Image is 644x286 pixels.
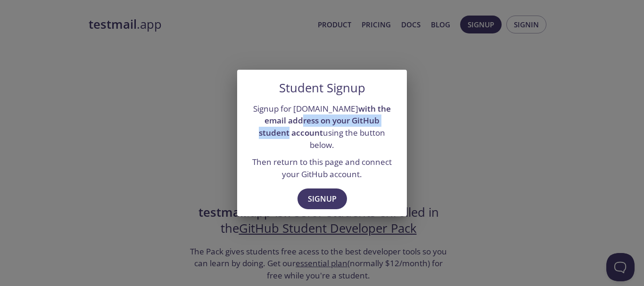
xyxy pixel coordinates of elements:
h5: Student Signup [279,81,365,95]
strong: with the email address on your GitHub student account [259,103,391,138]
button: Signup [297,188,347,209]
span: Signup [308,192,337,205]
p: Then return to this page and connect your GitHub account. [248,156,396,180]
p: Signup for [DOMAIN_NAME] using the button below. [248,103,396,151]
